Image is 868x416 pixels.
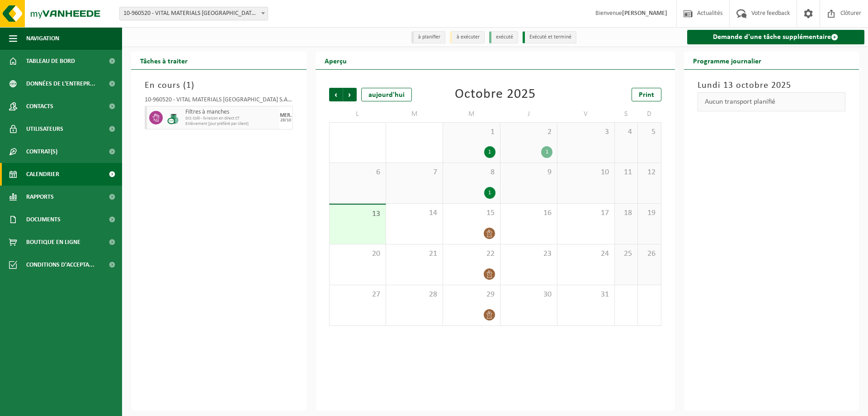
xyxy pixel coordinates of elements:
span: 16 [505,208,552,218]
li: exécuté [489,31,518,43]
span: 5 [642,127,656,137]
a: Demande d'une tâche supplémentaire [687,30,865,44]
span: 24 [562,249,609,259]
span: 8 [448,167,495,177]
span: 27 [334,290,381,300]
td: M [386,106,443,122]
span: DIS Colli - livraison en direct CT [185,116,277,121]
td: L [329,106,386,122]
span: Suivant [343,88,357,101]
span: Rapports [26,186,54,208]
td: J [500,106,557,122]
li: Exécuté et terminé [523,31,576,43]
img: PB-OT-0200-CU [167,111,181,124]
span: 10-960520 - VITAL MATERIALS BELGIUM S.A. - TILLY [120,7,268,20]
span: 14 [391,208,438,218]
span: 1 [186,81,191,90]
span: Contrat(s) [26,140,57,163]
span: Données de l'entrepr... [26,72,95,95]
span: 6 [334,167,381,177]
strong: [PERSON_NAME] [622,10,667,17]
span: 20 [334,249,381,259]
h3: En cours ( ) [145,79,293,92]
div: aujourd'hui [361,88,412,101]
div: MER. [280,113,292,118]
span: Enlèvement (jour préféré par client) [185,121,277,127]
span: 17 [562,208,609,218]
div: 10-960520 - VITAL MATERIALS [GEOGRAPHIC_DATA] S.A. - TILLY [145,97,293,106]
span: Documents [26,208,61,231]
span: Navigation [26,27,59,50]
span: 10-960520 - VITAL MATERIALS BELGIUM S.A. - TILLY [119,7,268,20]
span: 21 [391,249,438,259]
div: Octobre 2025 [455,88,536,101]
span: Contacts [26,95,53,118]
span: 3 [562,127,609,137]
span: 23 [505,249,552,259]
h2: Tâches à traiter [131,52,197,69]
span: 18 [619,208,633,218]
span: Conditions d'accepta... [26,253,94,276]
span: 28 [391,290,438,300]
div: Aucun transport planifié [698,92,846,111]
div: 1 [484,146,495,158]
a: Print [632,88,661,101]
span: 31 [562,290,609,300]
div: 1 [484,187,495,199]
td: D [638,106,661,122]
span: Précédent [329,88,343,101]
td: V [557,106,614,122]
span: 19 [642,208,656,218]
span: Filtres à manches [185,109,277,116]
td: S [615,106,638,122]
span: Boutique en ligne [26,231,80,253]
span: 12 [642,167,656,177]
span: 1 [448,127,495,137]
span: 30 [505,290,552,300]
span: 22 [448,249,495,259]
span: 10 [562,167,609,177]
span: 13 [334,209,381,219]
li: à exécuter [450,31,485,43]
span: Print [639,91,654,99]
span: 9 [505,167,552,177]
td: M [443,106,500,122]
span: Tableau de bord [26,50,75,72]
iframe: chat widget [5,396,151,416]
span: Calendrier [26,163,59,186]
span: 4 [619,127,633,137]
span: 2 [505,127,552,137]
span: 15 [448,208,495,218]
span: 11 [619,167,633,177]
span: Utilisateurs [26,118,63,140]
h2: Aperçu [316,52,356,69]
h2: Programme journalier [684,52,770,69]
span: 7 [391,167,438,177]
h3: Lundi 13 octobre 2025 [698,79,846,92]
span: 26 [642,249,656,259]
div: 29/10 [280,118,291,123]
li: à planifier [411,31,445,43]
div: 1 [541,146,552,158]
span: 29 [448,290,495,300]
span: 25 [619,249,633,259]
